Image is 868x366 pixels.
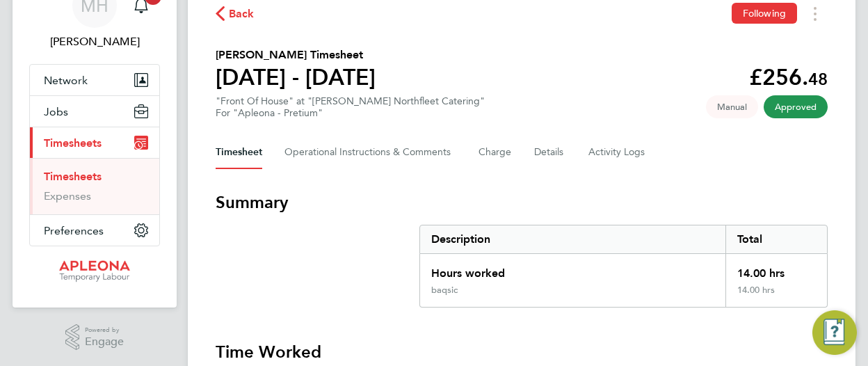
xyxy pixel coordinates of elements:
div: Summary [419,225,828,308]
button: Jobs [30,96,159,127]
app-decimal: £256. [749,64,828,90]
h3: Time Worked [216,341,828,363]
button: Details [534,136,566,169]
button: Preferences [30,215,159,246]
div: Total [725,225,827,253]
span: This timesheet has been approved. [764,95,828,118]
button: Timesheet [216,136,262,169]
div: For "Apleona - Pretium" [216,107,485,119]
a: Expenses [44,189,91,202]
span: Michael Hulme [29,33,160,50]
span: Back [229,6,255,22]
div: Timesheets [30,158,159,214]
div: 14.00 hrs [725,254,827,285]
button: Activity Logs [588,136,647,169]
span: 48 [808,69,828,89]
img: apleona-logo-retina.png [59,260,130,283]
button: Timesheets [30,127,159,158]
div: baqsic [431,285,458,296]
button: Back [216,5,255,22]
button: Engage Resource Center [812,310,857,355]
a: Timesheets [44,170,102,183]
button: Timesheets Menu [803,3,828,24]
span: Engage [85,336,124,348]
h1: [DATE] - [DATE] [216,63,376,91]
button: Network [30,65,159,95]
h2: [PERSON_NAME] Timesheet [216,47,376,63]
div: Hours worked [420,254,725,285]
span: Powered by [85,324,124,336]
span: Preferences [44,224,104,237]
span: Timesheets [44,136,102,150]
button: Charge [479,136,512,169]
button: Following [732,3,797,24]
h3: Summary [216,191,828,214]
span: This timesheet was manually created. [706,95,758,118]
span: Network [44,74,88,87]
span: Following [743,7,786,19]
div: "Front Of House" at "[PERSON_NAME] Northfleet Catering" [216,95,485,119]
div: 14.00 hrs [725,285,827,307]
a: Go to home page [29,260,160,283]
button: Operational Instructions & Comments [284,136,456,169]
span: Jobs [44,105,68,118]
a: Powered byEngage [65,324,124,351]
div: Description [420,225,725,253]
